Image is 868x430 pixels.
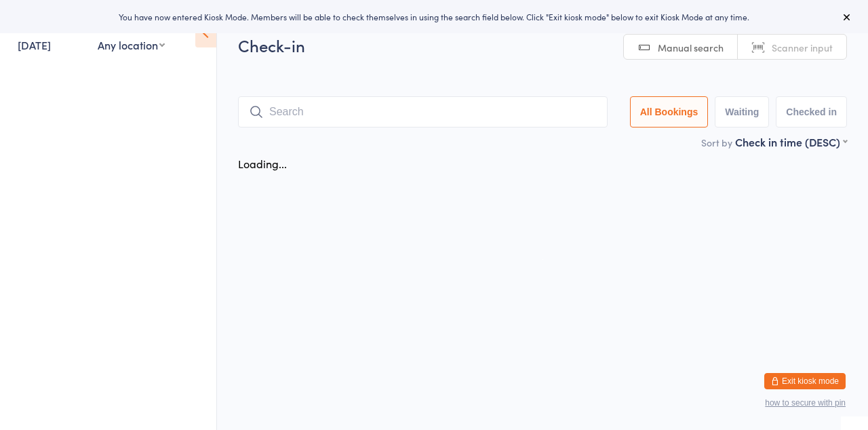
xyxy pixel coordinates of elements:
[772,41,833,54] span: Scanner input
[764,373,846,389] button: Exit kiosk mode
[98,37,165,52] div: Any location
[735,134,847,149] div: Check in time (DESC)
[22,11,846,22] div: You have now entered Kiosk Mode. Members will be able to check themselves in using the search fie...
[701,136,732,149] label: Sort by
[630,96,709,128] button: All Bookings
[18,37,51,52] a: [DATE]
[776,96,847,128] button: Checked in
[658,41,724,54] span: Manual search
[715,96,769,128] button: Waiting
[238,96,608,128] input: Search
[765,398,846,408] button: how to secure with pin
[238,156,287,171] div: Loading...
[238,34,847,56] h2: Check-in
